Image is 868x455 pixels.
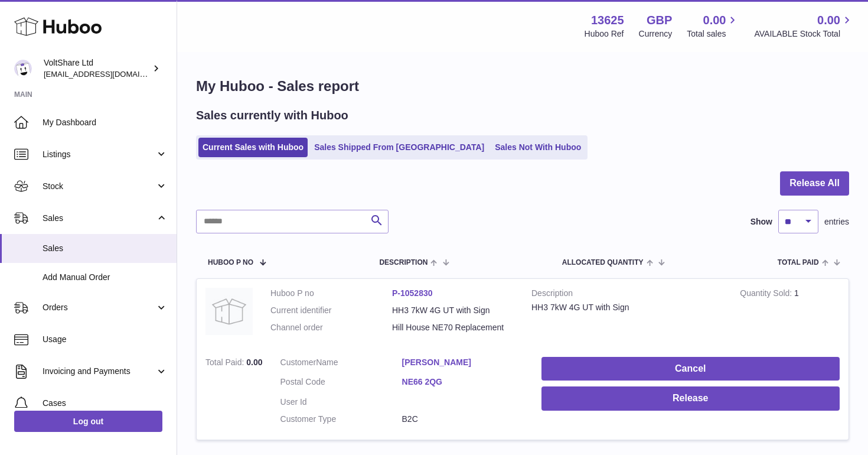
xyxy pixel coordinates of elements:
[208,259,253,266] span: Huboo P no
[392,288,433,298] a: P-1052830
[392,322,514,333] dd: Hill House NE70 Replacement
[780,171,849,196] button: Release All
[310,138,488,157] a: Sales Shipped From [GEOGRAPHIC_DATA]
[198,138,308,157] a: Current Sales with Huboo
[280,357,402,371] dt: Name
[591,12,624,28] strong: 13625
[740,288,794,301] strong: Quantity Sold
[639,28,673,40] div: Currency
[270,322,392,333] dt: Channel order
[43,366,155,377] span: Invoicing and Payments
[196,77,849,96] h1: My Huboo - Sales report
[531,288,722,302] strong: Description
[44,57,150,80] div: VoltShare Ltd
[402,357,524,368] a: [PERSON_NAME]
[731,279,849,348] td: 1
[43,149,155,160] span: Listings
[541,357,840,381] button: Cancel
[750,216,772,227] label: Show
[43,181,155,192] span: Stock
[43,302,155,313] span: Orders
[817,12,840,28] span: 0.00
[270,305,392,316] dt: Current identifier
[280,414,402,425] dt: Customer Type
[43,398,168,409] span: Cases
[491,138,585,157] a: Sales Not With Huboo
[541,386,840,411] button: Release
[43,272,168,283] span: Add Manual Order
[703,12,726,28] span: 0.00
[246,357,262,367] span: 0.00
[778,259,819,266] span: Total paid
[205,357,246,370] strong: Total Paid
[754,12,854,40] a: 0.00 AVAILABLE Stock Total
[280,357,316,367] span: Customer
[585,28,624,40] div: Huboo Ref
[647,12,672,28] strong: GBP
[824,216,849,227] span: entries
[531,302,722,313] div: HH3 7kW 4G UT with Sign
[687,12,739,40] a: 0.00 Total sales
[14,411,162,432] a: Log out
[43,243,168,254] span: Sales
[402,414,524,425] dd: B2C
[205,288,253,335] img: no-photo.jpg
[392,305,514,316] dd: HH3 7kW 4G UT with Sign
[14,60,32,77] img: info@voltshare.co.uk
[687,28,739,40] span: Total sales
[280,376,402,391] dt: Postal Code
[43,117,168,128] span: My Dashboard
[402,376,524,388] a: NE66 2QG
[280,396,402,408] dt: User Id
[379,259,428,266] span: Description
[270,288,392,299] dt: Huboo P no
[44,69,174,79] span: [EMAIL_ADDRESS][DOMAIN_NAME]
[562,259,644,266] span: ALLOCATED Quantity
[754,28,854,40] span: AVAILABLE Stock Total
[43,334,168,345] span: Usage
[196,108,348,123] h2: Sales currently with Huboo
[43,213,155,224] span: Sales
